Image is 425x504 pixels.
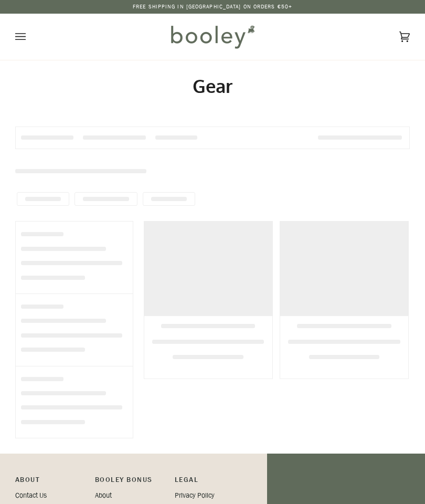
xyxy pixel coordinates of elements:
a: About [95,490,112,500]
img: Booley [166,22,258,52]
button: Open menu [15,14,47,60]
p: Pipeline_Footer Sub [175,475,246,490]
a: Privacy Policy [175,490,215,500]
h1: Gear [15,75,410,97]
p: Pipeline_Footer Main [15,475,87,490]
p: Free Shipping in [GEOGRAPHIC_DATA] on Orders €50+ [133,3,292,11]
a: Contact Us [15,490,47,500]
p: Booley Bonus [95,475,166,490]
